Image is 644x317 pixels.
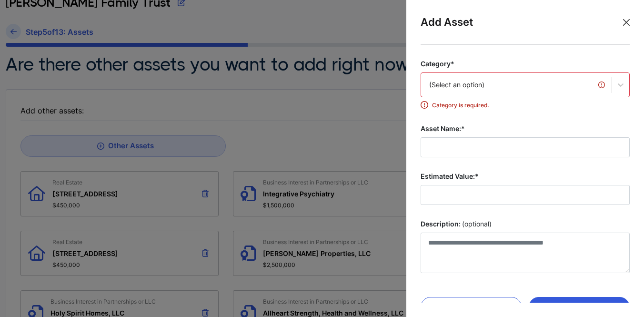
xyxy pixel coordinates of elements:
label: Category* [421,59,630,69]
label: Description: [421,219,630,229]
span: (optional) [462,219,492,229]
label: Estimated Value:* [421,172,630,181]
button: Close [619,15,634,30]
div: (Select an option) [429,80,604,90]
button: Add Asset [529,297,630,317]
div: Add Asset [421,14,630,45]
label: Asset Name:* [421,124,630,133]
span: Category is required. [432,101,630,110]
button: Close [421,297,522,317]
